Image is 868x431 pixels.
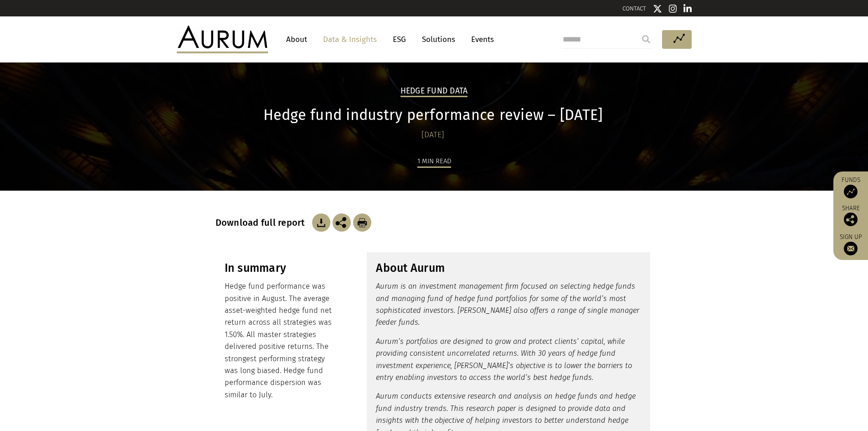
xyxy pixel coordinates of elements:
[388,31,411,48] a: ESG
[637,30,655,48] input: Submit
[838,176,863,198] a: Funds
[669,4,677,13] img: Instagram icon
[417,156,451,168] div: 1 min read
[376,261,641,275] h3: About Aurum
[312,213,330,232] img: Download Article
[216,217,310,228] h3: Download full report
[844,242,858,255] img: Sign up to our newsletter
[844,185,858,198] img: Access Funds
[225,280,338,401] p: Hedge fund performance was positive in August. The average asset-weighted hedge fund net return a...
[844,213,858,226] img: Share this post
[838,233,863,255] a: Sign up
[653,4,662,13] img: Twitter icon
[401,86,468,97] h2: Hedge Fund Data
[177,26,268,53] img: Aurum
[683,4,692,13] img: Linkedin icon
[318,31,381,48] a: Data & Insights
[353,213,371,232] img: Download Article
[216,106,651,124] h1: Hedge fund industry performance review – [DATE]
[467,31,494,48] a: Events
[376,337,632,382] em: Aurum’s portfolios are designed to grow and protect clients’ capital, while providing consistent ...
[622,5,646,12] a: CONTACT
[225,261,338,275] h3: In summary
[376,282,639,327] em: Aurum is an investment management firm focused on selecting hedge funds and managing fund of hedg...
[216,129,651,141] div: [DATE]
[333,213,351,232] img: Share this post
[282,31,312,48] a: About
[417,31,460,48] a: Solutions
[838,205,863,226] div: Share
